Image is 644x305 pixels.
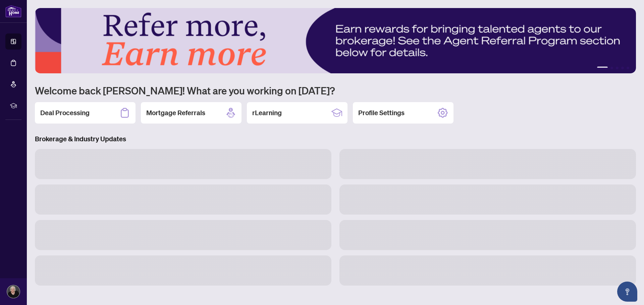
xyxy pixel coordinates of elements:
[146,108,205,118] h2: Mortgage Referrals
[597,67,608,69] button: 1
[621,67,624,69] button: 4
[35,134,636,144] h3: Brokerage & Industry Updates
[616,67,619,69] button: 3
[40,108,90,118] h2: Deal Processing
[35,8,636,73] img: Slide 0
[7,285,20,298] img: Profile Icon
[358,108,405,118] h2: Profile Settings
[627,67,629,69] button: 5
[617,282,637,302] button: Open asap
[252,108,282,118] h2: rLearning
[35,84,636,97] h1: Welcome back [PERSON_NAME]! What are you working on [DATE]?
[610,67,613,69] button: 2
[5,5,21,17] img: logo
